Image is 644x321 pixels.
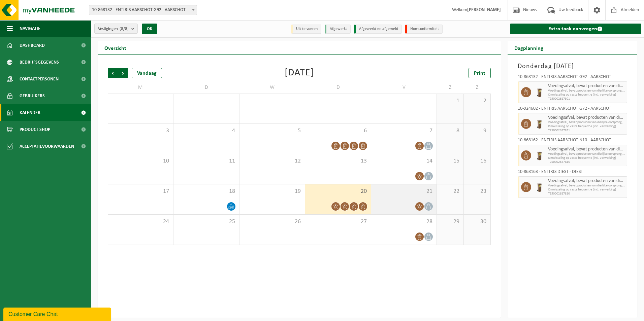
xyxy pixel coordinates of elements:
[309,127,367,135] span: 6
[243,157,301,165] span: 12
[142,24,157,34] button: OK
[518,170,627,176] div: 10-868163 - ENTIRIS DIEST - DIEST
[291,25,321,34] li: Uit te voeren
[464,81,491,94] td: Z
[375,188,433,195] span: 21
[548,147,625,152] span: Voedingsafval, bevat producten van dierlijke oorsprong, onverpakt, categorie 3
[20,37,45,54] span: Dashboard
[548,192,625,196] span: T250002627820
[371,81,437,94] td: V
[548,152,625,156] span: Voedingsafval, bevat producten van dierlijke oorsprong, onve
[548,188,625,192] span: Omwisseling op vaste frequentie (incl. verwerking)
[548,156,625,160] span: Omwisseling op vaste frequentie (incl. verwerking)
[20,121,50,138] span: Product Shop
[467,97,487,105] span: 2
[535,182,545,192] img: WB-0140-HPE-BN-01
[440,157,460,165] span: 15
[111,218,170,225] span: 24
[108,81,173,94] td: M
[89,5,197,15] span: 10-868132 - ENTIRIS AARSCHOT G92 - AARSCHOT
[467,218,487,225] span: 30
[111,157,170,165] span: 10
[325,25,351,34] li: Afgewerkt
[548,124,625,129] span: Omwisseling op vaste frequentie (incl. verwerking)
[177,127,235,135] span: 4
[98,24,129,34] span: Vestigingen
[440,97,460,105] span: 1
[120,27,129,31] count: (8/8)
[243,188,301,195] span: 19
[548,120,625,124] span: Voedingsafval, bevat producten van dierlijke oorsprong, onve
[518,138,627,145] div: 10-868162 - ENTIRIS AARSCHOT N10 - AARSCHOT
[467,188,487,195] span: 23
[548,184,625,188] span: Voedingsafval, bevat producten van dierlijke oorsprong, onve
[510,24,642,34] a: Extra taak aanvragen
[548,89,625,93] span: Voedingsafval, bevat producten van dierlijke oorsprong, onve
[467,127,487,135] span: 9
[467,157,487,165] span: 16
[132,68,162,78] div: Vandaag
[177,157,235,165] span: 11
[469,68,491,78] a: Print
[20,138,74,155] span: Acceptatievoorwaarden
[173,81,239,94] td: D
[440,127,460,135] span: 8
[305,81,371,94] td: D
[309,188,367,195] span: 20
[94,24,138,34] button: Vestigingen(8/8)
[508,41,550,54] h2: Dagplanning
[20,20,40,37] span: Navigatie
[375,127,433,135] span: 7
[20,104,40,121] span: Kalender
[518,75,627,81] div: 10-868132 - ENTIRIS AARSCHOT G92 - AARSCHOT
[243,218,301,225] span: 26
[98,41,133,54] h2: Overzicht
[518,61,627,71] h3: Donderdag [DATE]
[548,178,625,184] span: Voedingsafval, bevat producten van dierlijke oorsprong, onverpakt, categorie 3
[405,25,443,34] li: Non-conformiteit
[3,306,112,321] iframe: chat widget
[535,119,545,129] img: WB-0140-HPE-BN-01
[535,150,545,160] img: WB-0140-HPE-BN-01
[239,81,305,94] td: W
[474,71,485,76] span: Print
[548,93,625,97] span: Omwisseling op vaste frequentie (incl. verwerking)
[548,129,625,133] span: T250002627831
[177,218,235,225] span: 25
[108,68,118,78] span: Vorige
[20,71,59,87] span: Contactpersonen
[548,115,625,120] span: Voedingsafval, bevat producten van dierlijke oorsprong, onverpakt, categorie 3
[111,127,170,135] span: 3
[548,97,625,101] span: T250002627801
[309,218,367,225] span: 27
[535,87,545,97] img: WB-0140-HPE-BN-01
[375,218,433,225] span: 28
[285,68,314,78] div: [DATE]
[440,218,460,225] span: 29
[243,127,301,135] span: 5
[354,25,402,34] li: Afgewerkt en afgemeld
[518,106,627,113] div: 10-924602 - ENTIRIS AARSCHOT G72 - AARSCHOT
[548,160,625,164] span: T250002627845
[548,83,625,89] span: Voedingsafval, bevat producten van dierlijke oorsprong, onverpakt, categorie 3
[309,157,367,165] span: 13
[375,157,433,165] span: 14
[20,87,45,104] span: Gebruikers
[177,188,235,195] span: 18
[111,188,170,195] span: 17
[440,188,460,195] span: 22
[467,7,501,12] strong: [PERSON_NAME]
[437,81,464,94] td: Z
[20,54,59,71] span: Bedrijfsgegevens
[118,68,128,78] span: Volgende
